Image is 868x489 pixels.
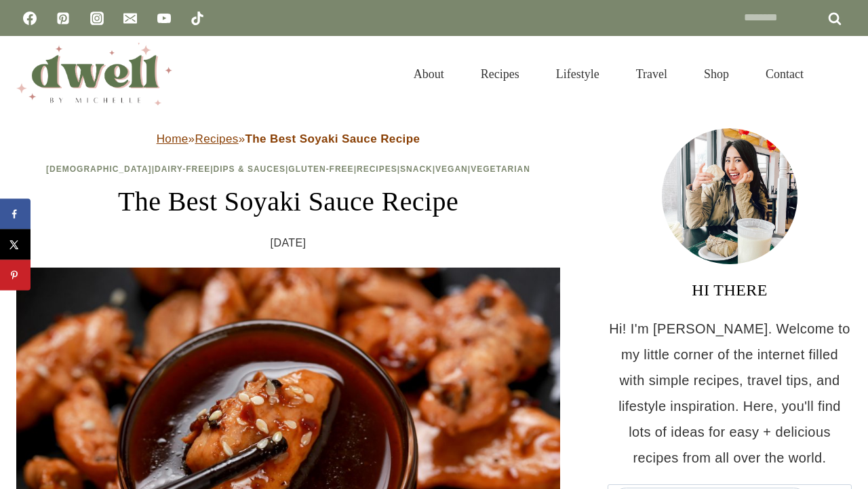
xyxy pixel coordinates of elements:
[618,50,686,98] a: Travel
[400,164,433,174] a: Snack
[155,164,210,174] a: Dairy-Free
[395,50,462,98] a: About
[435,164,468,174] a: Vegan
[16,181,560,222] h1: The Best Soyaki Sauce Recipe
[16,43,172,105] img: DWELL by michelle
[46,164,152,174] a: [DEMOGRAPHIC_DATA]
[271,233,307,253] time: [DATE]
[538,50,618,98] a: Lifestyle
[608,278,852,302] h3: HI THERE
[16,5,43,32] a: Facebook
[608,316,852,471] p: Hi! I'm [PERSON_NAME]. Welcome to my little corner of the internet filled with simple recipes, tr...
[471,164,530,174] a: Vegetarian
[357,164,397,174] a: Recipes
[829,62,852,86] button: View Search Form
[195,132,238,145] a: Recipes
[395,50,822,98] nav: Primary Navigation
[288,164,353,174] a: Gluten-Free
[462,50,538,98] a: Recipes
[151,5,178,32] a: YouTube
[214,164,285,174] a: Dips & Sauces
[245,132,420,145] strong: The Best Soyaki Sauce Recipe
[46,164,530,174] span: | | | | | | |
[747,50,822,98] a: Contact
[50,5,77,32] a: Pinterest
[117,5,144,32] a: Email
[83,5,111,32] a: Instagram
[686,50,747,98] a: Shop
[184,5,211,32] a: TikTok
[157,132,420,145] span: » »
[157,132,189,145] a: Home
